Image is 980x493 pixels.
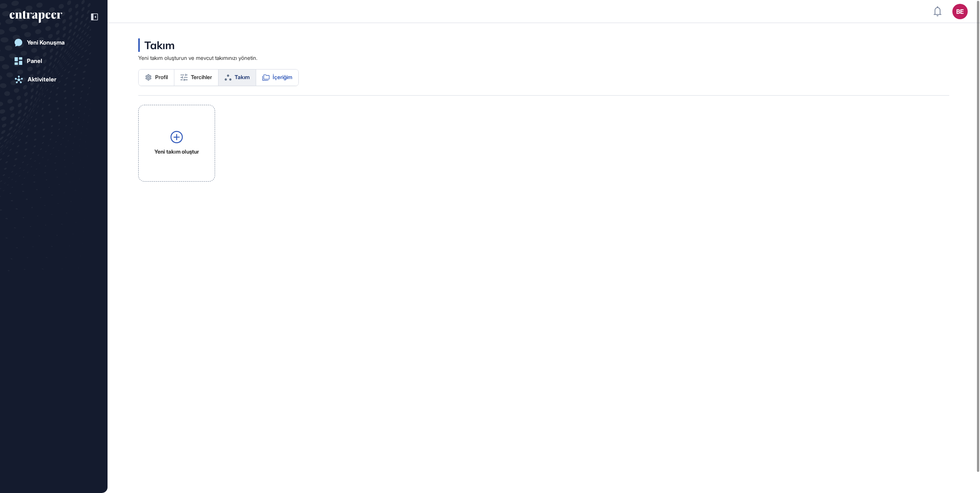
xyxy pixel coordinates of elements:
span: Profil [155,74,168,80]
div: Yeni Konuşma [27,39,65,46]
button: BE [952,4,968,19]
div: Yeni takım oluşturun ve mevcut takımınızı yönetin. [138,55,257,61]
div: Takım [138,38,175,52]
div: Aktiviteler [28,76,56,83]
a: Aktiviteler [10,72,98,87]
span: İçeriğim [273,74,292,80]
a: Profil [139,69,174,86]
span: Tercihler [191,74,212,80]
a: Yeni takım oluştur [138,105,215,182]
a: Yeni Konuşma [10,35,98,50]
a: Takım [219,69,256,86]
a: Panel [10,53,98,69]
div: Panel [27,58,42,65]
a: İçeriğim [256,69,298,86]
div: entrapeer-logo [10,11,62,23]
a: Tercihler [174,69,219,86]
span: Takım [235,74,250,80]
